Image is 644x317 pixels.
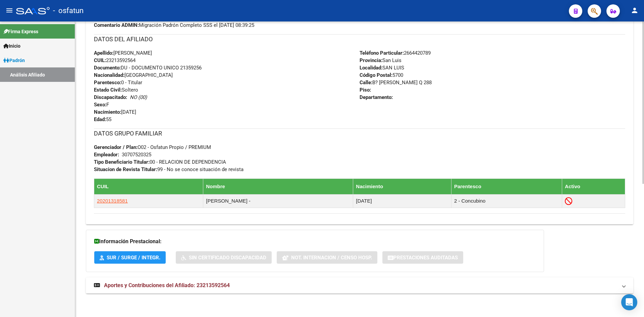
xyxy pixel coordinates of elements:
[176,251,272,264] button: Sin Certificado Discapacidad
[94,80,121,86] strong: Parentesco:
[291,255,372,261] span: Not. Internacion / Censo Hosp.
[94,116,106,122] strong: Edad:
[94,144,211,150] span: O02 - Osfatun Propio / PREMIUM
[94,22,139,28] strong: Comentario ADMIN:
[353,178,451,194] th: Nacimiento
[94,21,254,29] span: Migración Padrón Completo SSS el [DATE] 08:39:25
[360,50,404,56] strong: Teléfono Particular:
[360,80,432,86] span: B? [PERSON_NAME] Q 288
[94,166,244,172] span: 99 - No se conoce situación de revista
[107,255,160,261] span: SUR / SURGE / INTEGR.
[94,72,124,78] strong: Nacionalidad:
[94,35,625,44] h3: DATOS DEL AFILIADO
[122,151,151,158] div: 30707520325
[94,237,536,246] h3: Información Prestacional:
[97,198,128,204] span: 20201318581
[104,282,230,288] span: Aportes y Contribuciones del Afiliado: 23213592564
[353,194,451,208] td: [DATE]
[203,194,353,208] td: [PERSON_NAME] -
[94,178,203,194] th: CUIL
[94,94,127,100] strong: Discapacitado:
[3,57,25,64] span: Padrón
[94,159,150,165] strong: Tipo Beneficiario Titular:
[360,72,403,78] span: 5700
[189,255,266,261] span: Sin Certificado Discapacidad
[631,6,639,14] mat-icon: person
[94,57,136,63] span: 23213592564
[360,50,431,56] span: 2664420789
[94,109,121,115] strong: Nacimiento:
[3,42,20,50] span: Inicio
[451,194,562,208] td: 2 - Concubino
[94,144,138,150] strong: Gerenciador / Plan:
[277,251,377,264] button: Not. Internacion / Censo Hosp.
[360,80,372,86] strong: Calle:
[360,65,382,71] strong: Localidad:
[360,57,401,63] span: San Luis
[3,28,38,35] span: Firma Express
[94,251,166,264] button: SUR / SURGE / INTEGR.
[203,178,353,194] th: Nombre
[53,3,84,18] span: - osfatun
[94,50,152,56] span: [PERSON_NAME]
[94,65,121,71] strong: Documento:
[94,57,106,63] strong: CUIL:
[94,65,202,71] span: DU - DOCUMENTO UNICO 21359256
[360,94,393,100] strong: Departamento:
[621,294,637,310] div: Open Intercom Messenger
[360,87,371,93] strong: Piso:
[94,166,157,172] strong: Situacion de Revista Titular:
[360,72,392,78] strong: Código Postal:
[360,65,404,71] span: SAN LUIS
[94,50,113,56] strong: Apellido:
[94,159,226,165] span: 00 - RELACION DE DEPENDENCIA
[393,255,458,261] span: Prestaciones Auditadas
[451,178,562,194] th: Parentesco
[130,94,147,100] i: NO (00)
[94,102,106,108] strong: Sexo:
[360,57,382,63] strong: Provincia:
[94,87,122,93] strong: Estado Civil:
[94,152,119,158] strong: Empleador:
[562,178,625,194] th: Activo
[94,129,625,138] h3: DATOS GRUPO FAMILIAR
[94,72,173,78] span: [GEOGRAPHIC_DATA]
[94,80,142,86] span: 0 - Titular
[5,6,13,14] mat-icon: menu
[382,251,463,264] button: Prestaciones Auditadas
[94,87,138,93] span: Soltero
[86,277,633,294] mat-expansion-panel-header: Aportes y Contribuciones del Afiliado: 23213592564
[94,102,109,108] span: F
[94,116,111,122] span: 55
[94,109,136,115] span: [DATE]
